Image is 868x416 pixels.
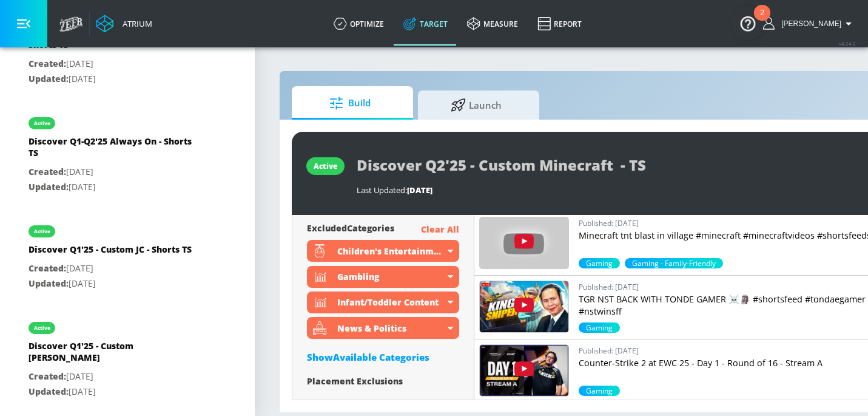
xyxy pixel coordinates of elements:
span: Gaming - Family-Friendly [625,258,723,268]
div: activeDiscover Q1'25 - Custom [PERSON_NAME]Created:[DATE]Updated:[DATE] [19,310,235,408]
p: [DATE] [29,165,198,180]
a: Report [528,2,591,46]
div: Discover Q1-Q2'25 Always On - Shorts TS [29,135,198,165]
span: Created: [29,370,66,382]
div: Infant/Toddler Content [307,292,459,313]
span: Created: [29,166,66,177]
span: Build [304,89,396,118]
button: Open Resource Center, 2 new notifications [731,6,765,40]
div: active [314,161,337,171]
div: activeDiscover Q1-Q2'25 Always On - Shorts TSCreated:[DATE]Updated:[DATE] [19,105,235,203]
span: Launch [430,90,522,120]
div: 99.2% [579,322,620,333]
div: 90.6% [579,258,620,268]
div: Infant/Toddler Content [337,296,445,308]
span: Gaming [579,258,620,268]
p: [DATE] [29,261,192,276]
span: login as: emily.shoemaker@zefr.com [776,19,841,28]
div: Gambling [337,271,445,282]
div: 2 [760,13,764,29]
span: Gaming [579,386,620,396]
span: Updated: [29,278,69,289]
span: Updated: [29,181,69,193]
span: v 4.24.0 [839,40,856,47]
img: uhor5Xs5lhw [480,217,568,268]
div: active [34,325,50,331]
button: [PERSON_NAME] [763,16,856,31]
div: Discover Q1'25 - Custom JC - Shorts TS [29,244,192,261]
div: News & Politics [307,317,459,339]
div: Atrium [118,18,152,29]
img: nQz-FOc4RTk [480,345,568,396]
p: [DATE] [29,56,198,72]
div: active [34,228,50,234]
span: Updated: [29,386,69,397]
div: activeDiscover Q1'25 - Custom JC - Shorts TSCreated:[DATE]Updated:[DATE] [19,213,235,300]
div: News & Politics [337,322,445,334]
a: measure [457,2,528,46]
div: Gambling [307,266,459,288]
div: 70.3% [625,258,723,268]
div: Children's Entertainment [307,240,459,262]
span: [DATE] [407,185,432,196]
p: [DATE] [29,384,198,400]
a: optimize [324,2,394,46]
div: Placement Exclusions [307,375,459,387]
span: excluded Categories [307,222,394,237]
a: Atrium [96,15,152,33]
div: ShowAvailable Categories [307,351,459,363]
p: Clear All [421,222,459,237]
div: Children's Entertainment [337,245,445,257]
span: Created: [29,58,66,69]
span: Gaming [579,322,620,333]
a: Create Placement Exclusions › [307,399,459,411]
p: [DATE] [29,369,198,384]
div: 99.2% [579,386,620,396]
span: Created: [29,262,66,274]
div: active [34,120,50,126]
img: LeWhBq11Qkw [480,281,568,332]
span: Updated: [29,73,69,84]
p: [DATE] [29,180,198,195]
p: [DATE] [29,276,192,292]
p: [DATE] [29,72,198,87]
a: Target [394,2,457,46]
div: Discover Q1'25 - Custom [PERSON_NAME] [29,340,198,369]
